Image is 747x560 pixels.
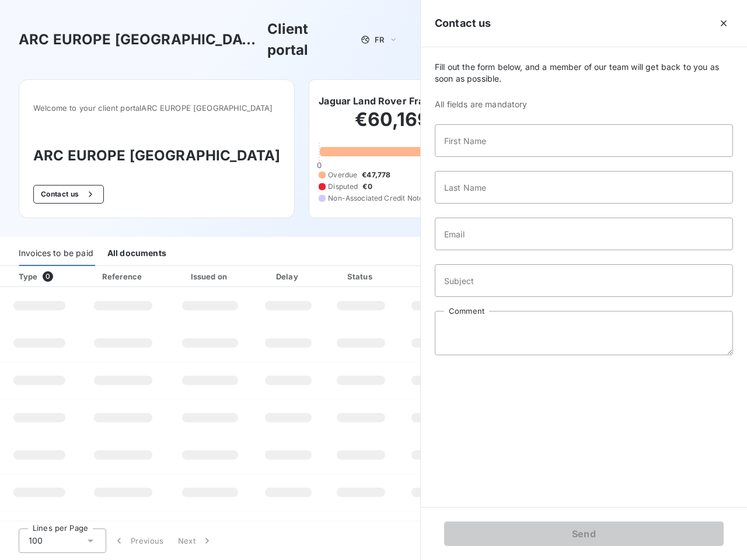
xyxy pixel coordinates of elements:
div: Issued on [170,271,250,282]
div: Reference [102,272,142,281]
input: placeholder [435,124,733,157]
h2: €60,169.02 [319,108,495,143]
input: placeholder [435,171,733,204]
span: Non-Associated Credit Notes [328,193,427,204]
span: Disputed [328,181,358,192]
span: Fill out the form below, and a member of our team will get back to you as soon as possible. [435,61,733,85]
span: Welcome to your client portal ARC EUROPE [GEOGRAPHIC_DATA] [33,103,280,113]
h3: Client portal [267,19,352,61]
div: Type [12,271,76,282]
div: Delay [255,271,322,282]
div: Amount [400,271,475,282]
span: €47,778 [362,170,390,180]
span: All fields are mandatory [435,99,733,110]
button: Contact us [33,185,104,204]
input: placeholder [435,218,733,250]
h6: Jaguar Land Rover France SAS - CJLR [319,94,495,108]
span: Overdue [328,170,357,180]
div: All documents [107,242,166,266]
h3: ARC EUROPE [GEOGRAPHIC_DATA] [33,145,280,166]
span: 0 [43,271,53,282]
span: €0 [362,181,372,192]
span: 0 [317,160,322,170]
div: Invoices to be paid [19,242,93,266]
button: Send [444,521,724,546]
div: Status [326,271,396,282]
input: placeholder [435,264,733,297]
button: Previous [106,528,171,553]
h3: ARC EUROPE [GEOGRAPHIC_DATA] [19,29,263,50]
span: 100 [29,535,43,547]
h5: Contact us [435,15,491,32]
span: FR [375,35,384,44]
button: Next [171,528,220,553]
